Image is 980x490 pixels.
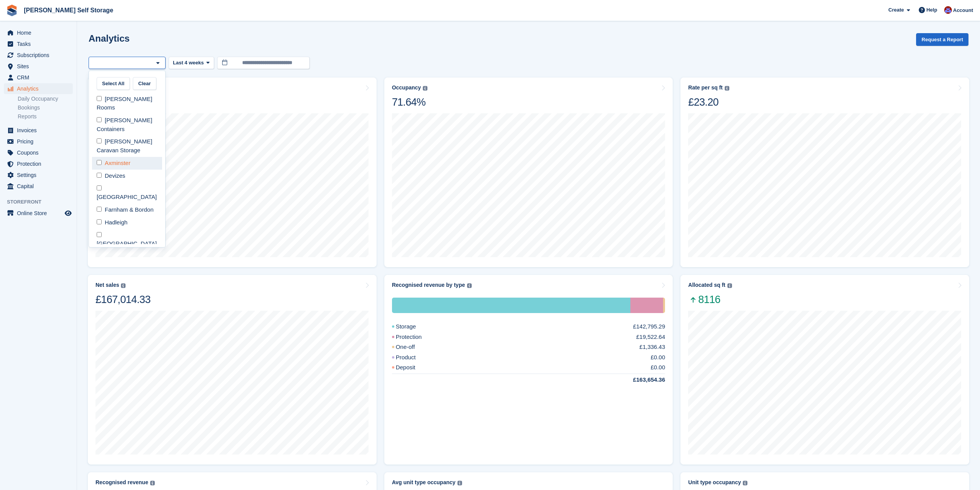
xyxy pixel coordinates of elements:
span: Settings [17,170,63,180]
span: Storefront [7,198,77,206]
div: £19,522.64 [636,333,665,342]
span: Last 4 weeks [173,59,204,67]
div: £163,654.36 [615,375,665,384]
a: [PERSON_NAME] Self Storage [21,4,116,17]
span: Protection [17,158,63,169]
div: [PERSON_NAME] Caravan Storage [92,135,162,157]
div: [PERSON_NAME] Containers [92,114,162,135]
a: menu [4,158,73,169]
a: menu [4,147,73,158]
img: stora-icon-8386f47178a22dfd0bd8f6a31ec36ba5ce8667c1dd55bd0f319d3a0aa187defe.svg [6,5,18,16]
span: Invoices [17,125,63,136]
img: icon-info-grey-7440780725fd019a000dd9b08b2336e03edf1995a4989e88bcd33f0948082b44.svg [467,283,472,288]
div: [GEOGRAPHIC_DATA] [92,182,162,203]
span: Analytics [17,83,63,94]
a: menu [4,39,73,49]
div: One-off [392,343,434,352]
div: Devizes [92,170,162,182]
div: Hadleigh [92,216,162,229]
div: [GEOGRAPHIC_DATA] [92,229,162,250]
div: Farnham & Bordon [92,204,162,216]
a: menu [4,27,73,38]
a: menu [4,181,73,192]
a: menu [4,125,73,136]
div: Deposit [392,363,434,372]
button: Clear [133,77,156,90]
button: Request a Report [916,33,968,46]
span: Help [926,6,937,14]
div: One-off [663,298,665,313]
div: £0.00 [651,363,665,372]
div: Allocated sq ft [688,282,725,288]
div: [PERSON_NAME] Rooms [92,93,162,114]
div: Recognised revenue by type [392,282,465,288]
img: icon-info-grey-7440780725fd019a000dd9b08b2336e03edf1995a4989e88bcd33f0948082b44.svg [743,481,747,485]
button: Last 4 weeks [169,57,214,69]
span: Sites [17,61,63,72]
img: icon-info-grey-7440780725fd019a000dd9b08b2336e03edf1995a4989e88bcd33f0948082b44.svg [457,481,462,485]
div: Recognised revenue [95,479,148,486]
div: Storage [392,298,630,313]
a: menu [4,83,73,94]
span: Online Store [17,208,63,219]
img: icon-info-grey-7440780725fd019a000dd9b08b2336e03edf1995a4989e88bcd33f0948082b44.svg [725,86,729,91]
img: Tim Brant-Coles [944,6,952,14]
span: Pricing [17,136,63,147]
a: menu [4,170,73,180]
div: £1,336.43 [640,343,665,352]
div: Avg unit type occupancy [392,479,456,486]
a: Daily Occupancy [18,95,73,103]
button: Select All [97,77,130,90]
img: icon-info-grey-7440780725fd019a000dd9b08b2336e03edf1995a4989e88bcd33f0948082b44.svg [121,283,126,288]
img: icon-info-grey-7440780725fd019a000dd9b08b2336e03edf1995a4989e88bcd33f0948082b44.svg [150,481,155,485]
div: Protection [392,333,441,342]
div: Rate per sq ft [688,84,722,91]
a: menu [4,72,73,83]
a: menu [4,136,73,147]
a: Reports [18,113,73,120]
span: Home [17,27,63,38]
img: icon-info-grey-7440780725fd019a000dd9b08b2336e03edf1995a4989e88bcd33f0948082b44.svg [423,86,427,91]
span: Tasks [17,39,63,49]
span: Coupons [17,147,63,158]
span: 8116 [688,293,732,306]
div: Product [392,353,434,362]
div: £142,795.29 [633,322,665,331]
a: menu [4,50,73,61]
img: icon-info-grey-7440780725fd019a000dd9b08b2336e03edf1995a4989e88bcd33f0948082b44.svg [727,283,732,288]
div: £23.20 [688,96,729,109]
a: Bookings [18,104,73,111]
a: Preview store [64,209,73,218]
span: CRM [17,72,63,83]
a: menu [4,61,73,72]
span: Subscriptions [17,50,63,61]
div: Axminster [92,157,162,170]
h2: Analytics [89,33,130,44]
div: Net sales [95,282,119,288]
div: 71.64% [392,96,427,109]
a: menu [4,208,73,219]
span: Create [888,6,904,14]
span: Account [953,7,973,14]
div: Unit type occupancy [688,479,741,486]
div: £167,014.33 [95,293,151,306]
div: Protection [630,298,663,313]
span: Capital [17,181,63,192]
div: Occupancy [392,84,421,91]
div: £0.00 [651,353,665,362]
div: Storage [392,322,435,331]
